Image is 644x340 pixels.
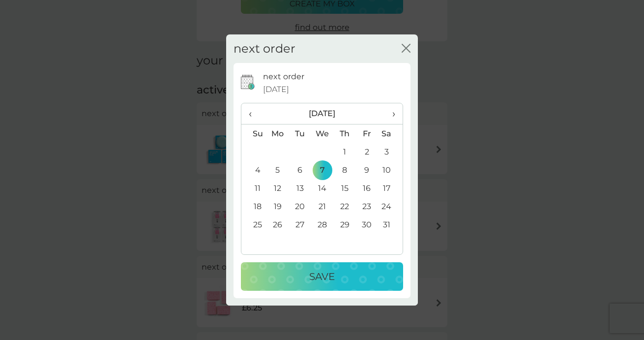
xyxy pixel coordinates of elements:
[378,124,403,143] th: Sa
[334,124,356,143] th: Th
[266,216,289,234] td: 26
[378,216,403,234] td: 31
[289,216,311,234] td: 27
[334,216,356,234] td: 29
[309,269,335,284] p: Save
[378,179,403,197] td: 17
[311,161,334,179] td: 7
[289,124,311,143] th: Tu
[266,161,289,179] td: 5
[356,179,378,197] td: 16
[263,70,304,83] p: next order
[356,216,378,234] td: 30
[241,262,403,291] button: Save
[311,179,334,197] td: 14
[311,197,334,216] td: 21
[241,179,266,197] td: 11
[356,124,378,143] th: Fr
[311,216,334,234] td: 28
[311,124,334,143] th: We
[378,161,403,179] td: 10
[289,179,311,197] td: 13
[334,161,356,179] td: 8
[241,124,266,143] th: Su
[334,197,356,216] td: 22
[266,197,289,216] td: 19
[241,197,266,216] td: 18
[263,83,289,96] span: [DATE]
[249,103,259,124] span: ‹
[266,103,378,124] th: [DATE]
[378,197,403,216] td: 24
[385,103,395,124] span: ›
[289,161,311,179] td: 6
[356,161,378,179] td: 9
[356,143,378,161] td: 2
[378,143,403,161] td: 3
[266,124,289,143] th: Mo
[241,161,266,179] td: 4
[234,42,295,56] h2: next order
[356,197,378,216] td: 23
[402,44,410,54] button: close
[289,197,311,216] td: 20
[266,179,289,197] td: 12
[334,179,356,197] td: 15
[334,143,356,161] td: 1
[241,216,266,234] td: 25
